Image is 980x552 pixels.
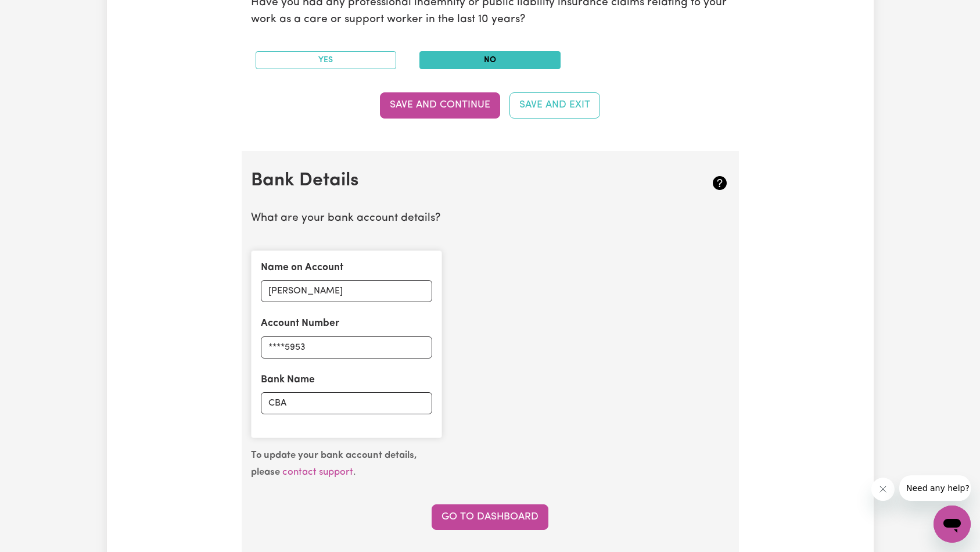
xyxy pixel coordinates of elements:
[251,170,650,192] h2: Bank Details
[261,372,315,388] label: Bank Name
[261,280,432,302] input: Holly Peers
[419,51,561,69] button: No
[261,316,339,331] label: Account Number
[261,336,432,359] input: e.g. 000123456
[251,450,417,477] small: .
[509,92,600,118] button: Save and Exit
[282,467,353,477] a: contact support
[432,504,548,530] a: Go to Dashboard
[251,210,730,227] p: What are your bank account details?
[934,506,971,543] iframe: Button to launch messaging window
[871,478,895,501] iframe: Close message
[261,260,343,275] label: Name on Account
[380,92,500,118] button: Save and Continue
[899,475,971,501] iframe: Message from company
[256,51,397,69] button: Yes
[251,450,417,477] b: To update your bank account details, please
